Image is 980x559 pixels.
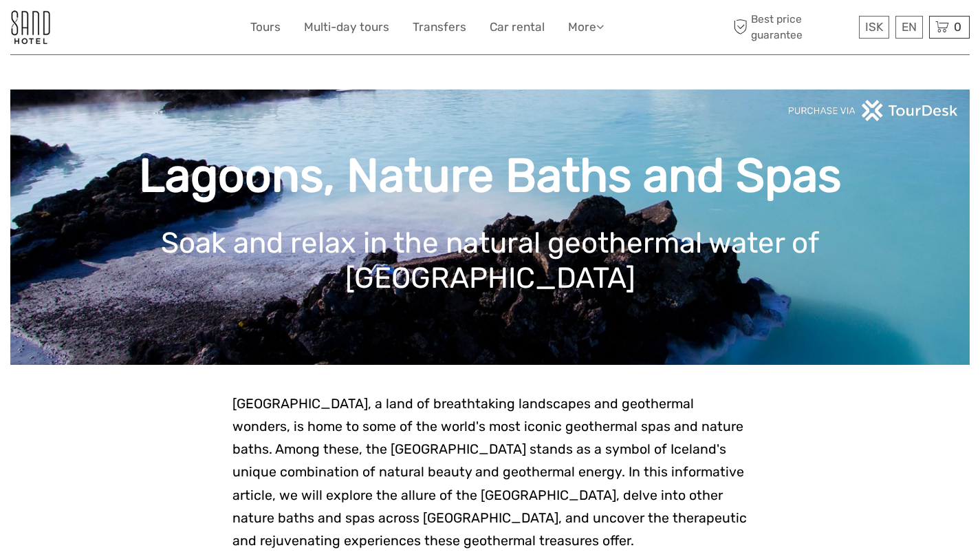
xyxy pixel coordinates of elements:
span: Best price guarantee [730,12,856,42]
div: EN [895,16,923,39]
a: Transfers [413,17,466,37]
a: Tours [250,17,281,37]
img: 186-9edf1c15-b972-4976-af38-d04df2434085_logo_small.jpg [10,10,50,44]
span: 0 [952,20,963,34]
img: PurchaseViaTourDeskwhite.png [787,100,959,121]
span: [GEOGRAPHIC_DATA], a land of breathtaking landscapes and geothermal wonders, is home to some of t... [232,396,747,549]
h1: Lagoons, Nature Baths and Spas [31,148,949,204]
a: Multi-day tours [304,17,389,37]
span: ISK [865,20,883,34]
a: Car rental [490,17,545,37]
a: More [568,17,604,37]
h1: Soak and relax in the natural geothermal water of [GEOGRAPHIC_DATA] [31,226,949,295]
